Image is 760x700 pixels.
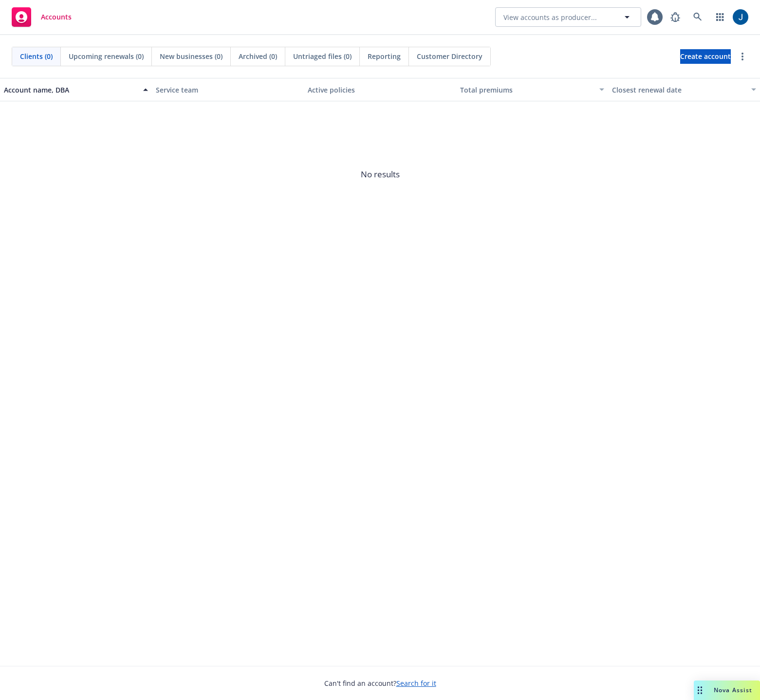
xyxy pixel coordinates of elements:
[680,47,731,66] span: Create account
[503,12,597,22] span: View accounts as producer...
[688,7,707,27] a: Search
[160,51,222,61] span: New businesses (0)
[156,85,300,95] div: Service team
[20,51,53,61] span: Clients (0)
[304,78,456,101] button: Active policies
[666,7,685,27] a: Report a Bug
[714,686,752,694] span: Nova Assist
[710,7,730,27] a: Switch app
[152,78,304,101] button: Service team
[694,681,760,700] button: Nova Assist
[239,51,277,61] span: Archived (0)
[69,51,144,61] span: Upcoming renewals (0)
[680,49,731,64] a: Create account
[456,78,608,101] button: Total premiums
[293,51,352,61] span: Untriaged files (0)
[308,85,452,95] div: Active policies
[608,78,760,101] button: Closest renewal date
[417,51,482,61] span: Customer Directory
[733,9,748,25] img: photo
[396,679,436,688] a: Search for it
[4,85,137,95] div: Account name, DBA
[41,13,72,21] span: Accounts
[495,7,641,27] button: View accounts as producer...
[324,678,436,688] span: Can't find an account?
[694,681,706,700] div: Drag to move
[612,85,745,95] div: Closest renewal date
[737,51,748,62] a: more
[368,51,401,61] span: Reporting
[460,85,593,95] div: Total premiums
[8,3,75,31] a: Accounts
